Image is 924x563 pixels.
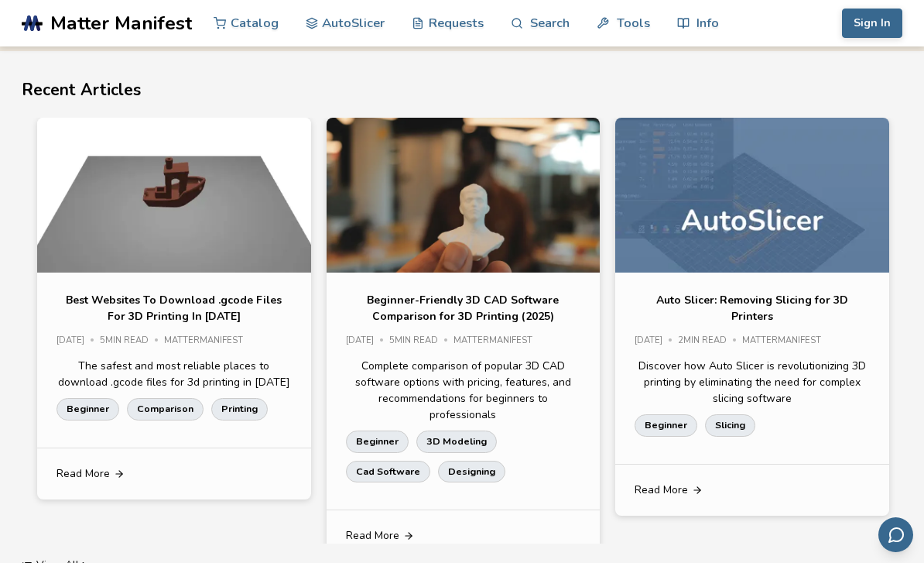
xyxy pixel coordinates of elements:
div: MatterManifest [742,336,832,346]
span: Matter Manifest [50,12,192,34]
div: 5 min read [100,336,164,346]
swiper-slide: 1 / 3 [37,118,311,499]
a: Read More [37,448,311,499]
a: Beginner [635,414,697,436]
p: Discover how Auto Slicer is revolutionizing 3D printing by eliminating the need for complex slici... [635,358,870,407]
swiper-slide: 3 / 3 [615,118,889,515]
span: Read More [635,484,688,496]
a: 3D Modeling [416,431,497,452]
a: Best Websites To Download .gcode Files For 3D Printing In [DATE] [56,292,292,324]
a: Comparison [127,398,204,420]
span: Read More [346,530,399,542]
a: Read More [327,510,601,561]
div: 2 min read [678,336,742,346]
a: Printing [211,398,268,420]
div: [DATE] [56,336,100,346]
a: Beginner-Friendly 3D CAD Software Comparison for 3D Printing (2025) [346,292,581,324]
p: The safest and most reliable places to download .gcode files for 3d printing in [DATE] [56,358,292,390]
button: Send feedback via email [878,517,913,552]
div: MatterManifest [164,336,254,346]
img: Article Image [37,118,311,323]
a: Beginner [56,398,119,420]
a: Designing [438,461,505,482]
h2: Recent Articles [22,78,902,102]
p: Complete comparison of popular 3D CAD software options with pricing, features, and recommendation... [346,358,581,423]
a: Slicing [705,414,755,436]
div: 5 min read [389,336,453,346]
swiper-slide: 2 / 3 [327,118,601,561]
img: Article Image [327,118,601,323]
span: Read More [56,468,110,480]
div: [DATE] [346,336,389,346]
button: Sign In [842,9,902,38]
a: Auto Slicer: Removing Slicing for 3D Printers [635,292,870,324]
a: Read More [615,465,889,516]
a: Beginner [346,431,409,452]
div: [DATE] [635,336,678,346]
img: Article Image [615,118,889,323]
a: Cad Software [346,461,430,482]
div: MatterManifest [453,336,543,346]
